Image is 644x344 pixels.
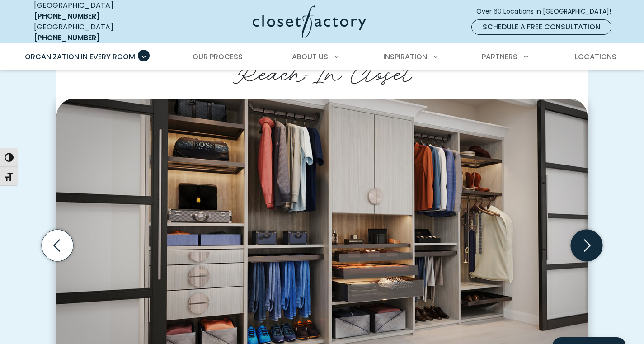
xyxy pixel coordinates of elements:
[482,52,517,62] span: Partners
[471,19,611,35] a: Schedule a Free Consultation
[34,33,100,43] a: [PHONE_NUMBER]
[476,7,618,16] span: Over 60 Locations in [GEOGRAPHIC_DATA]!
[575,52,616,62] span: Locations
[19,44,626,70] nav: Primary Menu
[38,226,77,265] button: Previous slide
[383,52,427,62] span: Inspiration
[476,4,619,19] a: Over 60 Locations in [GEOGRAPHIC_DATA]!
[292,52,328,62] span: About Us
[253,5,366,38] img: Closet Factory Logo
[34,11,100,21] a: [PHONE_NUMBER]
[193,52,243,62] span: Our Process
[25,52,135,62] span: Organization in Every Room
[567,226,606,265] button: Next slide
[34,22,165,43] div: [GEOGRAPHIC_DATA]
[233,53,412,89] span: Reach-In Closet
